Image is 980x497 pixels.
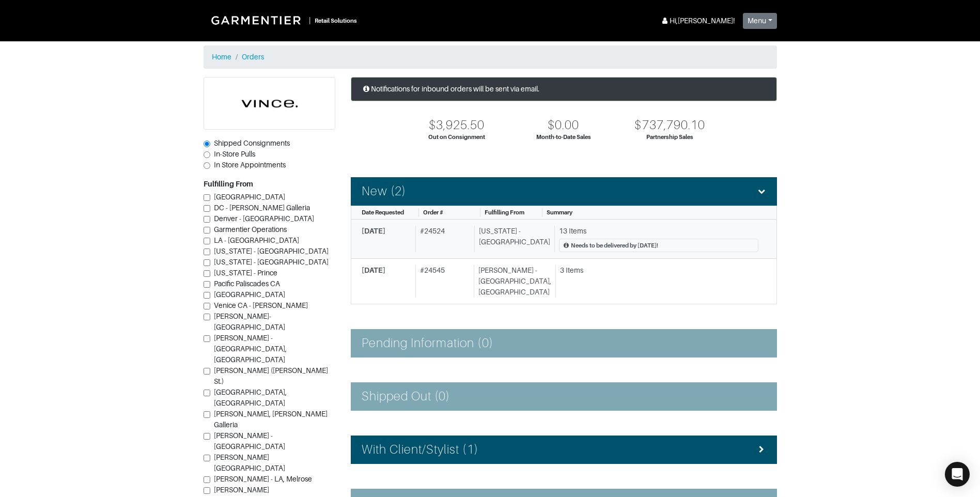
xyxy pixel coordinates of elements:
[214,214,314,223] span: Denver - [GEOGRAPHIC_DATA]
[214,225,287,234] span: Garmentier Operations
[214,301,308,309] span: Venice CA - [PERSON_NAME]
[214,236,299,244] span: LA - [GEOGRAPHIC_DATA]
[485,209,524,215] span: Fulfilling From
[204,411,210,418] input: [PERSON_NAME], [PERSON_NAME] Galleria
[206,10,309,30] img: Garmentier
[474,226,550,253] div: [US_STATE] - [GEOGRAPHIC_DATA]
[362,336,493,351] h4: Pending Information (0)
[646,133,693,142] div: Partnership Sales
[214,388,287,407] span: [GEOGRAPHIC_DATA], [GEOGRAPHIC_DATA]
[204,335,210,342] input: [PERSON_NAME] - [GEOGRAPHIC_DATA], [GEOGRAPHIC_DATA]
[214,290,285,299] span: [GEOGRAPHIC_DATA]
[204,487,210,494] input: [PERSON_NAME][GEOGRAPHIC_DATA].
[214,161,286,169] span: In Store Appointments
[362,266,385,274] span: [DATE]
[204,77,335,129] img: cyAkLTq7csKWtL9WARqkkVaF.png
[214,279,280,288] span: Pacific Paliscades CA
[204,238,210,244] input: LA - [GEOGRAPHIC_DATA]
[204,390,210,396] input: [GEOGRAPHIC_DATA], [GEOGRAPHIC_DATA]
[204,455,210,461] input: [PERSON_NAME][GEOGRAPHIC_DATA]
[204,8,361,32] a: |Retail Solutions
[415,226,470,253] div: # 24524
[214,258,329,266] span: [US_STATE] - [GEOGRAPHIC_DATA]
[945,462,970,487] div: Open Intercom Messenger
[214,453,285,472] span: [PERSON_NAME][GEOGRAPHIC_DATA]
[548,118,579,133] div: $0.00
[214,193,285,201] span: [GEOGRAPHIC_DATA]
[204,248,210,255] input: [US_STATE] - [GEOGRAPHIC_DATA]
[315,18,357,24] small: Retail Solutions
[428,133,485,142] div: Out on Consignment
[559,226,758,237] div: 13 Items
[423,209,443,215] span: Order #
[204,179,253,190] label: Fulfilling From
[204,368,210,375] input: [PERSON_NAME] ([PERSON_NAME] St.)
[362,442,478,457] h4: With Client/Stylist (1)
[560,265,758,276] div: 3 Items
[474,265,551,298] div: [PERSON_NAME] - [GEOGRAPHIC_DATA], [GEOGRAPHIC_DATA]
[204,292,210,299] input: [GEOGRAPHIC_DATA]
[634,118,705,133] div: $737,790.10
[214,150,255,158] span: In-Store Pulls
[204,205,210,212] input: DC - [PERSON_NAME] Galleria
[204,259,210,266] input: [US_STATE] - [GEOGRAPHIC_DATA]
[214,334,287,364] span: [PERSON_NAME] - [GEOGRAPHIC_DATA], [GEOGRAPHIC_DATA]
[204,141,210,147] input: Shipped Consignments
[204,281,210,288] input: Pacific Paliscades CA
[204,151,210,158] input: In-Store Pulls
[242,53,264,61] a: Orders
[204,227,210,234] input: Garmentier Operations
[204,476,210,483] input: [PERSON_NAME] - LA, Melrose
[204,45,777,69] nav: breadcrumb
[204,303,210,309] input: Venice CA - [PERSON_NAME]
[415,265,470,298] div: # 24545
[571,241,658,250] div: Needs to be delivered by [DATE]!
[212,53,231,61] a: Home
[214,366,328,385] span: [PERSON_NAME] ([PERSON_NAME] St.)
[743,13,777,29] button: Menu
[309,15,310,26] div: |
[214,247,329,255] span: [US_STATE] - [GEOGRAPHIC_DATA]
[204,433,210,440] input: [PERSON_NAME] - [GEOGRAPHIC_DATA]
[214,269,277,277] span: [US_STATE] - Prince
[204,216,210,223] input: Denver - [GEOGRAPHIC_DATA]
[362,184,406,199] h4: New (2)
[214,312,285,331] span: [PERSON_NAME]-[GEOGRAPHIC_DATA]
[214,139,290,147] span: Shipped Consignments
[204,194,210,201] input: [GEOGRAPHIC_DATA]
[214,475,312,483] span: [PERSON_NAME] - LA, Melrose
[547,209,572,215] span: Summary
[351,77,777,101] div: Notifications for inbound orders will be sent via email.
[214,204,310,212] span: DC - [PERSON_NAME] Galleria
[362,209,404,215] span: Date Requested
[214,431,285,451] span: [PERSON_NAME] - [GEOGRAPHIC_DATA]
[214,410,328,429] span: [PERSON_NAME], [PERSON_NAME] Galleria
[362,227,385,235] span: [DATE]
[429,118,485,133] div: $3,925.50
[362,389,450,404] h4: Shipped Out (0)
[204,270,210,277] input: [US_STATE] - Prince
[204,314,210,320] input: [PERSON_NAME]-[GEOGRAPHIC_DATA]
[204,162,210,169] input: In Store Appointments
[660,15,735,26] div: Hi, [PERSON_NAME] !
[536,133,591,142] div: Month-to-Date Sales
